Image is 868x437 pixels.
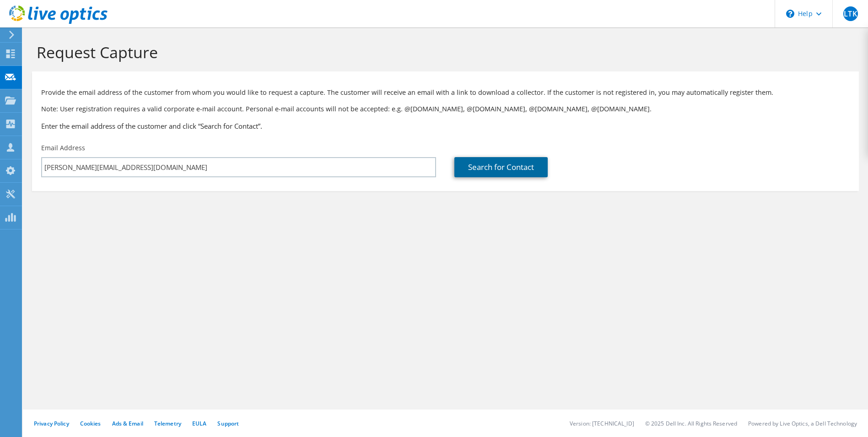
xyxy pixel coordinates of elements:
[80,420,101,427] a: Cookies
[41,87,850,98] p: Provide the email address of the customer from whom you would like to request a capture. The cust...
[41,104,850,114] p: Note: User registration requires a valid corporate e-mail account. Personal e-mail accounts will ...
[454,157,548,177] a: Search for Contact
[154,420,181,427] a: Telemetry
[41,143,85,153] label: Email Address
[217,420,239,427] a: Support
[34,420,69,427] a: Privacy Policy
[645,420,737,427] li: © 2025 Dell Inc. All Rights Reserved
[112,420,143,427] a: Ads & Email
[570,420,634,427] li: Version: [TECHNICAL_ID]
[748,420,857,427] li: Powered by Live Optics, a Dell Technology
[192,420,206,427] a: EULA
[41,121,850,131] h3: Enter the email address of the customer and click “Search for Contact”.
[843,6,858,21] span: LTK
[37,43,850,62] h1: Request Capture
[786,10,794,18] svg: \n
